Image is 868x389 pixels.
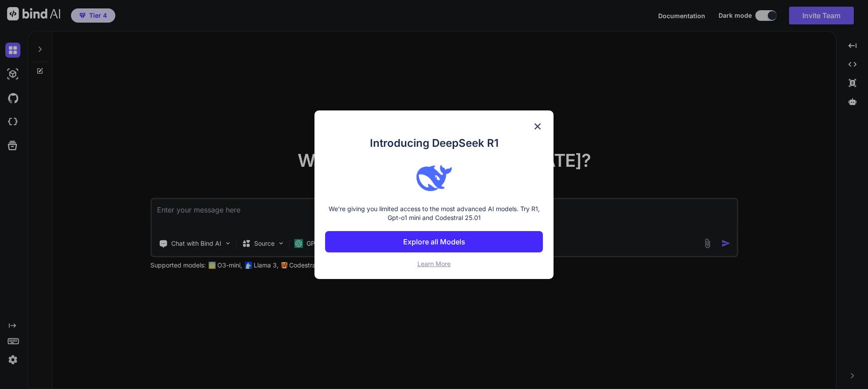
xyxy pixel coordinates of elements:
[532,121,543,132] img: close
[416,160,452,196] img: bind logo
[325,231,542,252] button: Explore all Models
[417,260,451,267] span: Learn More
[325,135,542,151] h1: Introducing DeepSeek R1
[325,204,542,222] p: We're giving you limited access to the most advanced AI models. Try R1, Gpt-o1 mini and Codestral...
[403,236,465,247] p: Explore all Models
